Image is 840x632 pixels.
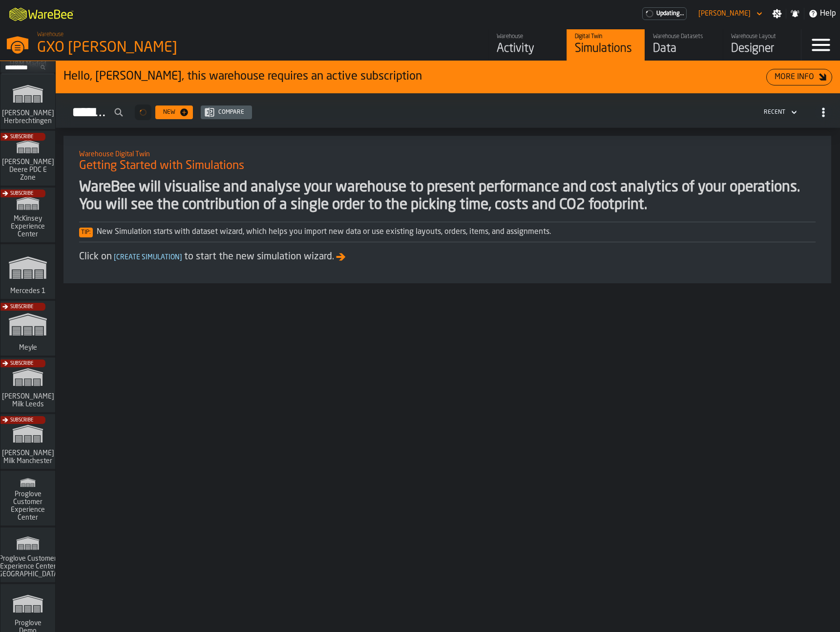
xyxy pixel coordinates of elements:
a: link-to-/wh/i/f0a6b354-7883-413a-84ff-a65eb9c31f03/simulations [0,74,55,131]
span: Updating... [656,10,684,17]
div: Warehouse Layout [731,33,793,40]
button: button-Compare [201,105,252,119]
div: Menu Subscription [642,7,687,20]
span: ] [180,254,182,261]
div: Designer [731,41,793,57]
div: Hello, [PERSON_NAME], this warehouse requires an active subscription [63,69,766,84]
label: button-toggle-Help [804,8,840,20]
div: Compare [214,109,248,116]
div: Digital Twin [575,33,637,40]
span: Subscribe [10,304,33,310]
div: More Info [771,71,818,83]
button: button-New [155,105,193,119]
a: link-to-/wh/i/9d85c013-26f4-4c06-9c7d-6d35b33af13a/simulations [0,131,55,188]
div: ItemListCard- [63,136,831,283]
div: DropdownMenuValue-4 [760,106,799,118]
h2: Sub Title [79,148,816,158]
a: link-to-/wh/i/ad8a128b-0962-41b6-b9c5-f48cc7973f93/simulations [0,471,55,527]
a: link-to-/wh/i/baca6aa3-d1fc-43c0-a604-2a1c9d5db74d/pricing/ [642,7,687,20]
span: Help [820,8,836,20]
div: GXO [PERSON_NAME] [37,39,301,57]
span: [ [114,254,116,261]
a: link-to-/wh/i/baca6aa3-d1fc-43c0-a604-2a1c9d5db74d/simulations [567,29,645,61]
a: link-to-/wh/i/99265d59-bd42-4a33-a5fd-483dee362034/simulations [0,188,55,244]
div: title-Getting Started with Simulations [71,144,823,179]
label: button-toggle-Notifications [786,9,804,19]
a: link-to-/wh/i/a559492c-8db7-4f96-b4fe-6fc1bd76401c/simulations [0,301,55,358]
span: Getting Started with Simulations [79,158,244,174]
span: Subscribe [10,134,33,140]
span: Mercedes 1 [8,287,47,295]
button: button-More Info [766,69,832,85]
div: New Simulation starts with dataset wizard, which helps you import new data or use existing layout... [79,226,816,238]
span: Warehouse [37,31,63,38]
div: WareBee will visualise and analyse your warehouse to present performance and cost analytics of yo... [79,179,816,214]
span: Subscribe [10,191,33,196]
div: Data [653,41,715,57]
div: Click on to start the new simulation wizard. [79,250,816,264]
div: DropdownMenuValue-4 [764,109,785,116]
a: link-to-/wh/i/b09612b5-e9f1-4a3a-b0a4-784729d61419/simulations [0,414,55,471]
div: DropdownMenuValue-Patrick Blitz [698,10,751,18]
div: ButtonLoadMore-Loading...-Prev-First-Last [131,105,155,120]
div: Activity [497,41,559,57]
span: Create Simulation [112,254,184,261]
a: link-to-/wh/i/baca6aa3-d1fc-43c0-a604-2a1c9d5db74d/feed/ [488,29,567,61]
a: link-to-/wh/i/baca6aa3-d1fc-43c0-a604-2a1c9d5db74d/designer [723,29,801,61]
div: Warehouse [497,33,559,40]
div: New [159,109,179,116]
a: link-to-/wh/i/a24a3e22-db74-4543-ba93-f633e23cdb4e/simulations [0,244,55,301]
div: ItemListCard- [56,61,840,93]
label: button-toggle-Menu [801,29,840,61]
div: DropdownMenuValue-Patrick Blitz [694,8,764,20]
a: link-to-/wh/i/baca6aa3-d1fc-43c0-a604-2a1c9d5db74d/data [645,29,723,61]
label: button-toggle-Settings [768,9,786,19]
span: Proglove Customer Experience Center [4,490,51,522]
a: link-to-/wh/i/9ddcc54a-0a13-4fa4-8169-7a9b979f5f30/simulations [0,358,55,414]
span: Tip: [79,228,93,237]
h2: button-Simulations [56,93,840,128]
a: link-to-/wh/i/b725f59e-a7b8-4257-9acf-85a504d5909c/simulations [0,527,55,584]
div: Simulations [575,41,637,57]
div: Warehouse Datasets [653,33,715,40]
span: Subscribe [10,418,33,423]
span: Subscribe [10,361,33,366]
